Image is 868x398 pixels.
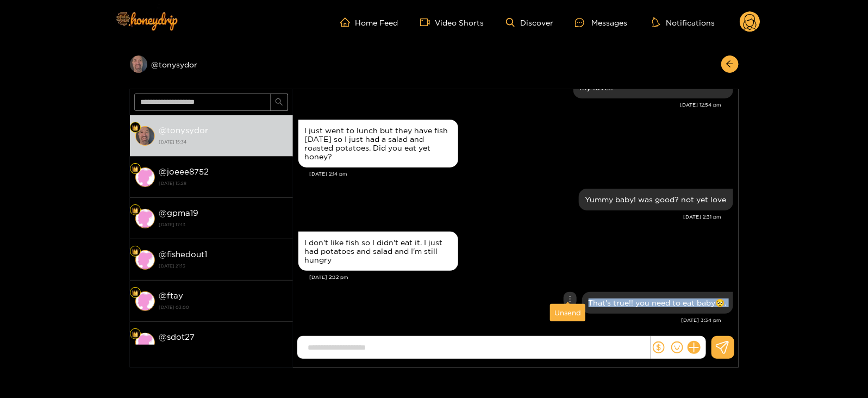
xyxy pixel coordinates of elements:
[132,290,139,296] img: Fan Level
[159,126,209,135] strong: @ tonysydor
[159,261,288,271] strong: [DATE] 21:13
[340,17,355,27] span: home
[135,126,155,146] img: conversation
[575,16,627,29] div: Messages
[671,341,683,353] span: smile
[271,94,288,111] button: search
[159,137,288,147] strong: [DATE] 15:34
[159,250,208,259] strong: @ fishedout1
[566,295,574,303] span: more
[726,60,734,69] span: arrow-left
[651,339,667,356] button: dollar
[554,307,581,318] div: Unsend
[579,189,733,210] div: Sep. 23, 2:31 pm
[132,166,139,172] img: Fan Level
[310,273,733,281] div: [DATE] 2:32 pm
[649,17,718,28] button: Notifications
[298,213,722,221] div: [DATE] 2:31 pm
[132,248,139,255] img: Fan Level
[585,195,727,204] div: Yummy baby! was good? not yet love
[135,209,155,228] img: conversation
[135,167,155,187] img: conversation
[305,238,452,264] div: I don't like fish so I didn't eat it. I just had potatoes and salad and I'm still hungry
[159,291,184,300] strong: @ ftay
[582,292,733,314] div: Sep. 23, 3:34 pm
[298,101,722,109] div: [DATE] 12:54 pm
[132,125,139,131] img: Fan Level
[159,302,288,312] strong: [DATE] 03:00
[159,178,288,188] strong: [DATE] 15:28
[420,17,484,27] a: Video Shorts
[135,250,155,270] img: conversation
[298,120,458,167] div: Sep. 23, 2:14 pm
[130,55,293,73] div: @tonysydor
[420,17,435,27] span: video-camera
[159,332,195,341] strong: @ sdot27
[298,232,458,271] div: Sep. 23, 2:32 pm
[305,126,452,161] div: I just went to lunch but they have fish [DATE] so I just had a salad and roasted potatoes. Did yo...
[298,316,722,324] div: [DATE] 3:34 pm
[721,55,739,73] button: arrow-left
[653,341,665,353] span: dollar
[506,18,553,27] a: Discover
[159,167,209,176] strong: @ joeee8752
[159,220,288,229] strong: [DATE] 17:13
[159,208,199,217] strong: @ gpma19
[310,170,733,178] div: [DATE] 2:14 pm
[135,291,155,311] img: conversation
[159,344,288,353] strong: [DATE] 09:30
[275,98,283,107] span: search
[132,331,139,338] img: Fan Level
[132,207,139,214] img: Fan Level
[589,298,727,307] div: That's true!! you need to eat baby🥺.
[340,17,398,27] a: Home Feed
[135,333,155,352] img: conversation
